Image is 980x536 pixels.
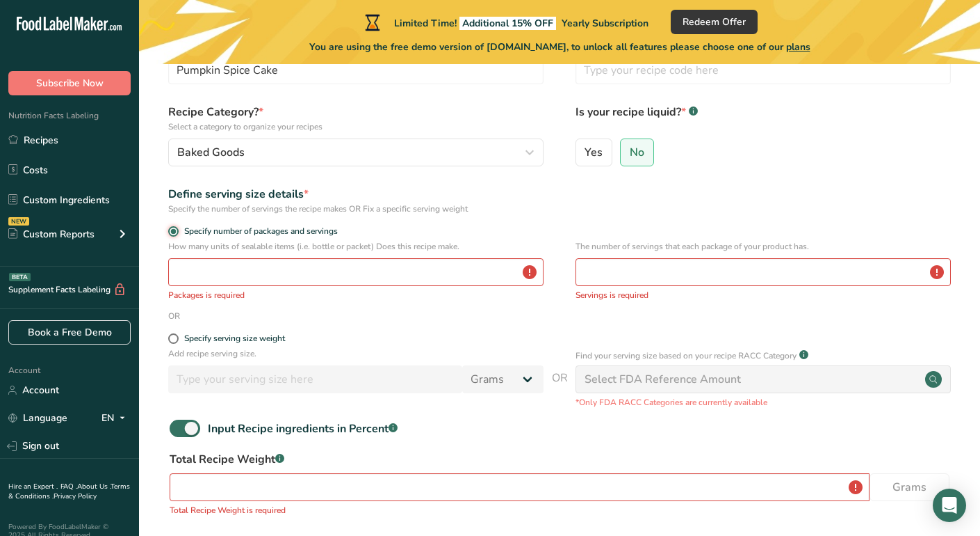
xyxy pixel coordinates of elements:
[168,139,544,166] button: Baked Goods
[8,482,130,501] a: Terms & Conditions .
[892,479,926,496] span: Grams
[362,14,648,31] div: Limited Time!
[585,145,603,159] span: Yes
[168,289,544,301] p: Packages is required
[562,17,648,30] span: Yearly Subscription
[184,333,285,344] div: Specify serving size weight
[168,203,544,215] div: Specify the number of servings the recipe makes OR Fix a specific serving weight
[168,186,544,203] div: Define serving size details
[575,289,951,301] p: Servings is required
[869,473,949,501] button: Grams
[933,489,966,522] div: Open Intercom Messenger
[8,217,29,226] div: NEW
[552,370,568,409] span: OR
[54,491,97,501] a: Privacy Policy
[575,396,951,409] p: *Only FDA RACC Categories are currently available
[168,347,544,360] p: Add recipe serving size.
[630,145,644,159] span: No
[459,17,556,30] span: Additional 15% OFF
[671,10,758,34] button: Redeem Offer
[8,227,95,242] div: Custom Reports
[101,410,131,427] div: EN
[786,40,810,54] span: plans
[60,482,77,491] a: FAQ .
[168,310,180,322] div: OR
[575,56,951,84] input: Type your recipe code here
[9,273,31,281] div: BETA
[309,40,810,54] span: You are using the free demo version of [DOMAIN_NAME], to unlock all features please choose one of...
[168,240,544,253] p: How many units of sealable items (i.e. bottle or packet) Does this recipe make.
[8,320,131,345] a: Book a Free Demo
[170,504,949,517] p: Total Recipe Weight is required
[177,144,245,161] span: Baked Goods
[168,365,462,393] input: Type your serving size here
[8,71,131,95] button: Subscribe Now
[168,56,544,84] input: Type your recipe name here
[575,104,951,133] label: Is your recipe liquid?
[36,76,104,90] span: Subscribe Now
[168,120,544,133] p: Select a category to organize your recipes
[575,240,951,253] p: The number of servings that each package of your product has.
[8,406,67,430] a: Language
[585,371,741,388] div: Select FDA Reference Amount
[170,451,949,468] label: Total Recipe Weight
[8,482,58,491] a: Hire an Expert .
[575,349,797,362] p: Find your serving size based on your recipe RACC Category
[168,104,544,133] label: Recipe Category?
[77,482,111,491] a: About Us .
[683,15,746,29] span: Redeem Offer
[179,226,338,237] span: Specify number of packages and servings
[208,420,398,437] div: Input Recipe ingredients in Percent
